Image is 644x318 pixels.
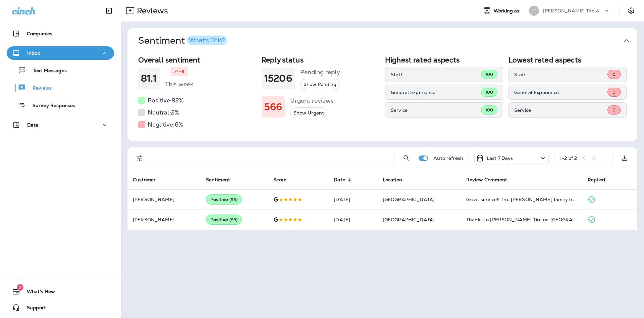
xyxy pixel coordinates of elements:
[189,37,225,43] div: What's This?
[273,177,295,183] span: Score
[300,79,340,90] button: Show Pending
[7,118,114,132] button: Data
[612,89,615,95] span: 0
[133,151,146,165] button: Filters
[391,90,481,95] p: General Experience
[618,151,631,165] button: Export as CSV
[133,28,643,53] button: SentimentWhat's This?
[383,196,435,202] span: [GEOGRAPHIC_DATA]
[466,177,507,183] span: Review Comment
[543,8,603,13] p: [PERSON_NAME] Tire & Auto
[148,107,179,118] h5: Neutral: 2 %
[612,107,615,113] span: 0
[206,215,242,225] div: Positive
[391,72,481,77] p: Staff
[264,101,282,112] h1: 566
[27,50,40,56] p: Inbox
[229,197,238,202] span: ( 95 )
[383,217,435,223] span: [GEOGRAPHIC_DATA]
[133,197,195,202] p: [PERSON_NAME]
[494,8,522,14] span: Working as:
[514,90,607,95] p: General Experience
[588,177,605,183] span: Replied
[148,119,183,130] h5: Negative: 6 %
[206,177,239,183] span: Sentiment
[466,216,577,223] div: Thanks to Jensen Tire on South 97th Street in Omaha checking the electrical system on my Chevy Tr...
[206,177,230,183] span: Sentiment
[7,46,114,60] button: Inbox
[612,72,615,77] span: 0
[264,73,292,84] h1: 15206
[485,107,493,113] span: 100
[7,285,114,298] button: 7What's New
[179,68,184,75] p: -3
[385,56,503,64] h2: Highest rated aspects
[27,122,39,128] p: Data
[560,155,577,161] div: 1 - 2 of 2
[148,95,184,106] h5: Positive: 92 %
[20,305,46,313] span: Support
[206,194,242,205] div: Positive
[334,177,354,183] span: Date
[328,210,377,230] td: [DATE]
[26,68,67,74] p: Text Messages
[165,79,193,90] h5: This week
[529,6,539,16] div: JT
[27,31,52,36] p: Companies
[514,72,607,77] p: Staff
[290,107,327,119] button: Show Urgent
[290,95,334,106] h5: Urgent reviews
[391,107,481,113] p: Service
[485,72,493,77] span: 100
[7,301,114,314] button: Support
[100,4,118,17] button: Collapse Sidebar
[134,6,168,16] p: Reviews
[187,36,227,45] button: What's This?
[487,155,513,161] p: Last 7 Days
[133,177,164,183] span: Customer
[400,151,413,165] button: Search Reviews
[262,56,380,64] h2: Reply status
[7,98,114,112] button: Survey Responses
[141,73,157,84] h1: 81.1
[328,189,377,210] td: [DATE]
[625,5,637,17] button: Settings
[133,217,195,222] p: [PERSON_NAME]
[138,56,256,64] h2: Overall sentiment
[383,177,402,183] span: Location
[7,63,114,77] button: Text Messages
[300,67,340,78] h5: Pending reply
[127,53,637,141] div: SentimentWhat's This?
[588,177,614,183] span: Replied
[17,284,23,291] span: 7
[7,81,114,95] button: Reviews
[466,177,516,183] span: Review Comment
[133,177,156,183] span: Customer
[433,155,463,161] p: Auto refresh
[485,89,493,95] span: 100
[26,85,52,92] p: Reviews
[273,177,286,183] span: Score
[383,177,411,183] span: Location
[7,27,114,40] button: Companies
[20,289,55,297] span: What's New
[229,217,238,223] span: ( 88 )
[508,56,627,64] h2: Lowest rated aspects
[466,196,577,203] div: Great service!! The Jensen family had always been good to us. I worked at a couple different loca...
[26,103,75,109] p: Survey Responses
[514,107,607,113] p: Service
[138,35,227,46] h1: Sentiment
[334,177,345,183] span: Date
